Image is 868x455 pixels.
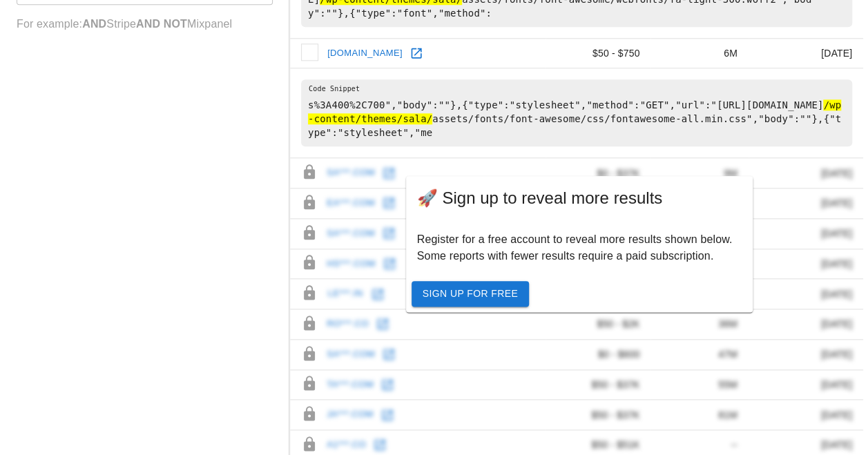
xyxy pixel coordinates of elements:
[136,18,187,30] b: AND NOT
[301,64,322,84] a: Open correlate.com in new window
[434,43,516,64] a: [DOMAIN_NAME]
[417,231,742,264] p: Register for a free account to reveal more results shown below. Some reports with fewer results r...
[546,38,650,89] td: $50 - $750
[412,281,529,307] a: Sign Up For Free
[650,38,748,89] td: 6M
[301,100,852,167] pre: s%3A400%2C700","body":""},{"type":"stylesheet","method":"GET","url":"[URL][DOMAIN_NAME] assets/fo...
[301,46,428,61] img: correlate.com icon
[417,187,742,209] span: 🚀 Sign up to reveal more results
[82,18,106,30] b: AND
[749,38,863,89] td: [DATE]
[17,16,273,32] p: For example: Stripe Mixpanel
